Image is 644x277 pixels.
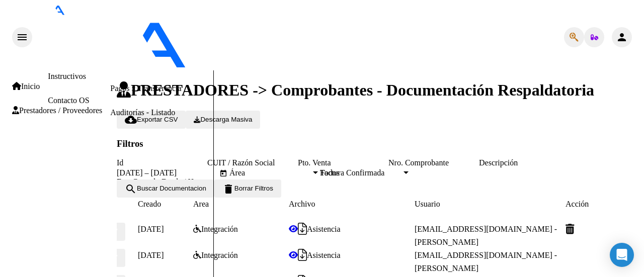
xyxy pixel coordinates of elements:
[307,225,341,233] span: Asistencia
[415,200,440,208] span: Usuario
[12,82,40,91] a: Inicio
[289,198,415,211] datatable-header-cell: Archivo
[415,198,566,211] datatable-header-cell: Usuario
[201,251,238,259] span: Integración
[222,183,234,195] mat-icon: delete
[48,96,89,105] a: Contacto OS
[271,61,296,70] span: - omint
[117,138,640,149] h3: Filtros
[415,251,557,272] span: [EMAIL_ADDRESS][DOMAIN_NAME] - [PERSON_NAME]
[289,200,315,208] span: Archivo
[229,168,311,177] span: Área
[12,106,102,115] a: Prestadores / Proveedores
[298,229,307,229] i: Descargar documento
[610,243,634,267] div: Open Intercom Messenger
[117,81,594,99] span: PRESTADORES -> Comprobantes - Documentación Respaldatoria
[566,200,589,208] span: Acción
[194,116,252,123] span: Descarga Masiva
[217,167,229,179] button: Open calendar
[320,168,340,177] span: Todos
[298,255,307,255] i: Descargar documento
[201,225,238,233] span: Integración
[32,15,271,68] img: Logo SAAS
[214,179,281,198] button: Borrar Filtros
[110,84,181,93] a: Pagos x Transferencia
[110,108,175,117] a: Auditorías - Listado
[186,115,260,123] app-download-masive: Descarga masiva de comprobantes (adjuntos)
[186,111,260,129] button: Descarga Masiva
[616,31,628,43] mat-icon: person
[296,61,365,70] span: - [PERSON_NAME]
[566,198,616,211] datatable-header-cell: Acción
[48,72,86,80] a: Instructivos
[193,198,289,211] datatable-header-cell: Area
[222,184,273,192] span: Borrar Filtros
[16,31,28,43] mat-icon: menu
[307,251,341,259] span: Asistencia
[415,225,557,246] span: [EMAIL_ADDRESS][DOMAIN_NAME] - [PERSON_NAME]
